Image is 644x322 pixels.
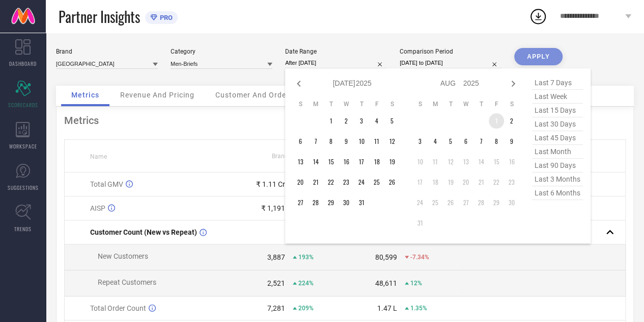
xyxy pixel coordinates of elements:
[473,154,489,169] td: Thu Aug 14 2025
[354,154,369,169] td: Thu Jul 17 2025
[384,113,400,129] td: Sat Jul 05 2025
[59,6,140,27] span: Partner Insights
[267,304,285,312] div: 7,281
[308,100,323,108] th: Monday
[354,195,369,210] td: Thu Jul 31 2025
[98,252,148,260] span: New Customers
[293,100,308,108] th: Sunday
[384,100,400,108] th: Saturday
[9,60,37,67] span: DASHBOARD
[369,134,384,149] td: Fri Jul 11 2025
[412,100,428,108] th: Sunday
[215,91,293,99] span: Customer And Orders
[375,279,397,287] div: 48,611
[339,175,354,190] td: Wed Jul 23 2025
[473,175,489,190] td: Thu Aug 21 2025
[473,100,489,108] th: Thursday
[504,100,519,108] th: Saturday
[8,101,38,109] span: SCORECARDS
[504,134,519,149] td: Sat Aug 09 2025
[428,134,443,149] td: Mon Aug 04 2025
[9,142,37,150] span: WORKSPACE
[532,104,583,117] span: last 15 days
[298,254,314,261] span: 193%
[443,175,458,190] td: Tue Aug 19 2025
[256,180,285,188] div: ₹ 1.11 Cr
[375,253,397,261] div: 80,599
[532,172,583,186] span: last 3 months
[298,305,314,312] span: 209%
[473,195,489,210] td: Thu Aug 28 2025
[90,204,105,212] span: AISP
[400,48,501,55] div: Comparison Period
[412,215,428,231] td: Sun Aug 31 2025
[458,154,473,169] td: Wed Aug 13 2025
[489,195,504,210] td: Fri Aug 29 2025
[293,78,305,90] div: Previous month
[323,100,339,108] th: Tuesday
[377,304,397,312] div: 1.47 L
[507,78,519,90] div: Next month
[14,225,32,233] span: TRENDS
[384,134,400,149] td: Sat Jul 12 2025
[412,154,428,169] td: Sun Aug 10 2025
[293,134,308,149] td: Sun Jul 06 2025
[157,14,173,21] span: PRO
[428,100,443,108] th: Monday
[354,175,369,190] td: Thu Jul 24 2025
[489,113,504,129] td: Fri Aug 01 2025
[308,175,323,190] td: Mon Jul 21 2025
[8,184,39,191] span: SUGGESTIONS
[354,100,369,108] th: Thursday
[293,154,308,169] td: Sun Jul 13 2025
[308,195,323,210] td: Mon Jul 28 2025
[400,58,501,68] input: Select comparison period
[323,195,339,210] td: Tue Jul 29 2025
[458,100,473,108] th: Wednesday
[410,254,429,261] span: -7.34%
[90,304,146,312] span: Total Order Count
[532,159,583,172] span: last 90 days
[90,153,107,160] span: Name
[458,195,473,210] td: Wed Aug 27 2025
[120,91,194,99] span: Revenue And Pricing
[339,113,354,129] td: Wed Jul 02 2025
[369,175,384,190] td: Fri Jul 25 2025
[369,154,384,169] td: Fri Jul 18 2025
[293,175,308,190] td: Sun Jul 20 2025
[532,76,583,90] span: last 7 days
[384,154,400,169] td: Sat Jul 19 2025
[412,134,428,149] td: Sun Aug 03 2025
[532,145,583,159] span: last month
[504,195,519,210] td: Sat Aug 30 2025
[443,154,458,169] td: Tue Aug 12 2025
[285,58,387,68] input: Select date range
[532,186,583,200] span: last 6 months
[458,134,473,149] td: Wed Aug 06 2025
[489,134,504,149] td: Fri Aug 08 2025
[369,100,384,108] th: Friday
[412,175,428,190] td: Sun Aug 17 2025
[261,204,285,212] div: ₹ 1,191
[267,279,285,287] div: 2,521
[410,280,422,287] span: 12%
[298,280,314,287] span: 224%
[532,131,583,145] span: last 45 days
[339,134,354,149] td: Wed Jul 09 2025
[339,100,354,108] th: Wednesday
[90,180,123,188] span: Total GMV
[489,154,504,169] td: Fri Aug 15 2025
[285,48,387,55] div: Date Range
[354,134,369,149] td: Thu Jul 10 2025
[56,48,158,55] div: Brand
[339,154,354,169] td: Wed Jul 16 2025
[323,113,339,129] td: Tue Jul 01 2025
[90,228,197,236] span: Customer Count (New vs Repeat)
[443,100,458,108] th: Tuesday
[532,117,583,131] span: last 30 days
[369,113,384,129] td: Fri Jul 04 2025
[473,134,489,149] td: Thu Aug 07 2025
[267,253,285,261] div: 3,887
[504,154,519,169] td: Sat Aug 16 2025
[532,90,583,104] span: last week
